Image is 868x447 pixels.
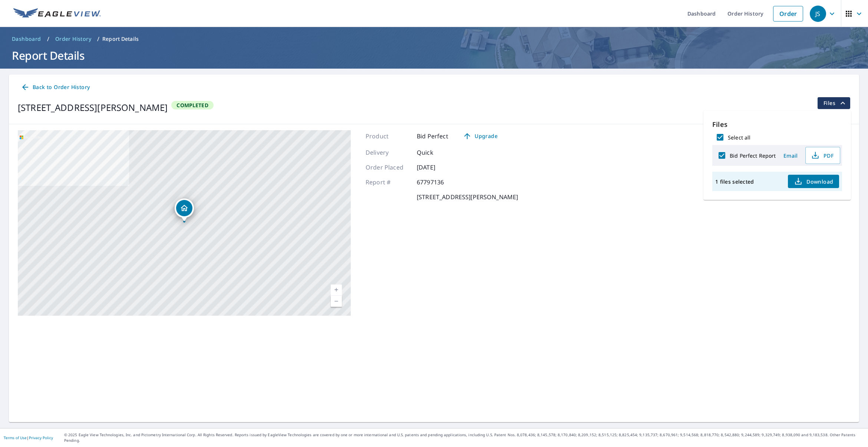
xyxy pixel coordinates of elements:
[64,432,864,443] p: © 2025 Eagle View Technologies, Inc. and Pictometry International Corp. All Rights Reserved. Repo...
[817,97,850,109] button: filesDropdownBtn-67797136
[712,119,842,129] p: Files
[730,152,776,159] label: Bid Perfect Report
[9,48,859,63] h1: Report Details
[366,148,410,157] p: Delivery
[29,435,53,440] a: Privacy Policy
[175,198,194,221] div: Dropped pin, building 1, Residential property, 4110 Ryan Ct Kokomo, IN 46902
[810,6,826,22] div: JS
[417,163,461,172] p: [DATE]
[805,147,840,164] button: PDF
[810,151,834,160] span: PDF
[417,132,448,141] p: Bid Perfect
[782,152,799,159] span: Email
[18,80,93,94] a: Back to Order History
[102,35,139,43] p: Report Details
[824,99,847,108] span: Files
[47,34,49,43] li: /
[728,134,750,141] label: Select all
[97,34,99,43] li: /
[12,35,41,43] span: Dashboard
[794,177,833,186] span: Download
[715,178,754,185] p: 1 files selected
[773,6,803,22] a: Order
[779,150,802,161] button: Email
[4,435,27,440] a: Terms of Use
[417,148,461,157] p: Quick
[331,285,342,296] a: Current Level 17, Zoom In
[21,83,90,92] span: Back to Order History
[172,102,212,109] span: Completed
[9,33,44,45] a: Dashboard
[55,35,91,43] span: Order History
[52,33,94,45] a: Order History
[4,436,53,440] p: |
[457,130,504,142] a: Upgrade
[13,8,101,19] img: EV Logo
[18,101,168,114] div: [STREET_ADDRESS][PERSON_NAME]
[417,193,518,201] p: [STREET_ADDRESS][PERSON_NAME]
[9,33,859,45] nav: breadcrumb
[462,132,499,141] span: Upgrade
[366,132,410,141] p: Product
[366,163,410,172] p: Order Placed
[417,178,461,187] p: 67797136
[788,175,839,188] button: Download
[366,178,410,187] p: Report #
[331,296,342,307] a: Current Level 17, Zoom Out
